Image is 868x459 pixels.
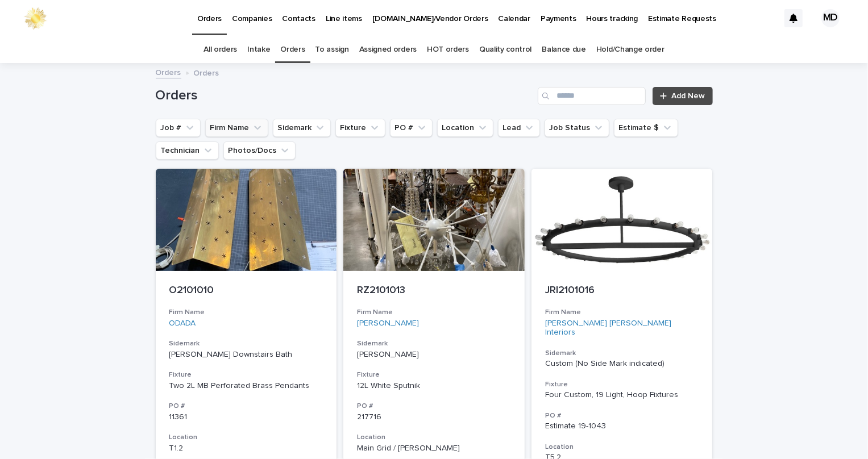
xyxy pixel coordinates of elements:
[359,36,417,63] a: Assigned orders
[498,119,540,137] button: Lead
[156,119,201,137] button: Job #
[315,36,349,63] a: To assign
[672,92,705,100] span: Add New
[169,433,323,442] h3: Location
[545,308,699,317] h3: Firm Name
[357,339,511,348] h3: Sidemark
[169,402,323,411] h3: PO #
[223,141,296,160] button: Photos/Docs
[538,87,646,105] input: Search
[169,285,323,297] p: O2101010
[427,36,469,63] a: HOT orders
[205,119,268,137] button: Firm Name
[545,319,699,338] a: [PERSON_NAME] [PERSON_NAME] Interiors
[357,381,511,391] div: 12L White Sputnik
[247,36,270,63] a: Intake
[545,443,699,452] h3: Location
[653,87,712,105] a: Add New
[273,119,331,137] button: Sidemark
[821,9,840,27] div: MD
[169,381,323,391] div: Two 2L MB Perforated Brass Pendants
[357,285,511,297] p: RZ2101013
[357,402,511,411] h3: PO #
[280,36,305,63] a: Orders
[169,444,323,453] p: T1.2
[169,412,323,422] p: 11361
[437,119,493,137] button: Location
[169,350,323,360] p: [PERSON_NAME] Downstairs Bath
[545,380,699,389] h3: Fixture
[194,66,219,78] p: Orders
[479,36,531,63] a: Quality control
[357,350,511,360] p: [PERSON_NAME]
[23,7,48,30] img: 0ffKfDbyRa2Iv8hnaAqg
[156,141,219,160] button: Technician
[596,36,665,63] a: Hold/Change order
[545,119,609,137] button: Job Status
[169,308,323,317] h3: Firm Name
[169,370,323,379] h3: Fixture
[614,119,678,137] button: Estimate $
[156,65,181,78] a: Orders
[357,370,511,379] h3: Fixture
[545,390,699,400] div: Four Custom, 19 Light, Hoop Fixtures
[335,119,385,137] button: Fixture
[545,349,699,358] h3: Sidemark
[357,308,511,317] h3: Firm Name
[545,359,699,369] p: Custom (No Side Mark indicated)
[545,285,699,297] p: JRI2101016
[545,411,699,420] h3: PO #
[156,87,534,104] h1: Orders
[357,319,419,328] a: [PERSON_NAME]
[545,422,699,431] p: Estimate 19-1043
[203,36,237,63] a: All orders
[169,339,323,348] h3: Sidemark
[390,119,433,137] button: PO #
[357,433,511,442] h3: Location
[542,36,586,63] a: Balance due
[357,412,511,422] p: 217716
[169,319,196,328] a: ODADA
[357,444,511,453] p: Main Grid / [PERSON_NAME]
